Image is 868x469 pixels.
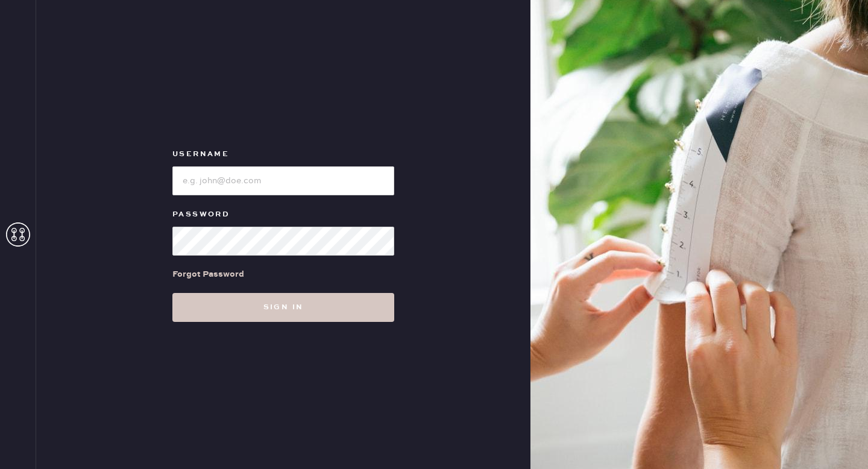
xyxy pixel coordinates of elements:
[172,268,244,281] div: Forgot Password
[172,207,394,222] label: Password
[172,293,394,322] button: Sign in
[172,147,394,162] label: Username
[172,256,244,293] a: Forgot Password
[172,166,394,195] input: e.g. john@doe.com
